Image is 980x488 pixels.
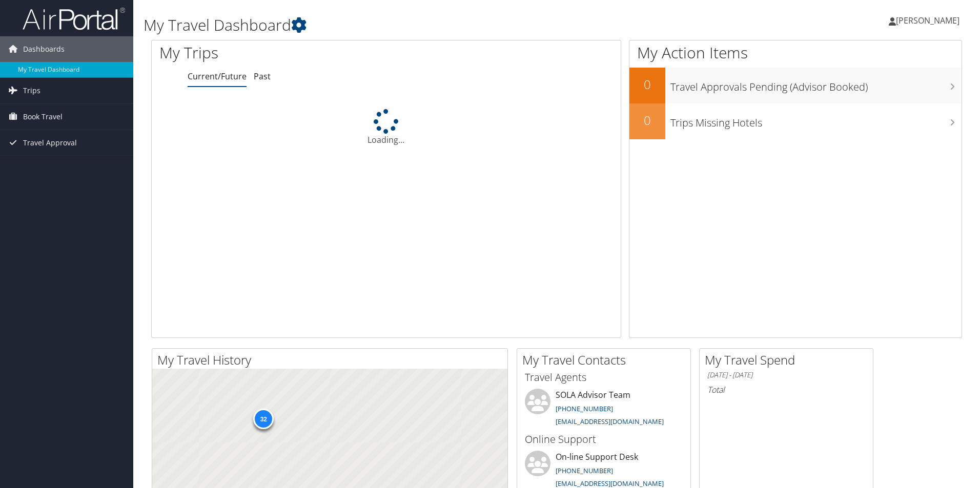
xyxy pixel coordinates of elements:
[520,389,688,431] li: SOLA Advisor Team
[629,103,962,139] a: 0Trips Missing Hotels
[23,36,65,62] span: Dashboards
[707,384,865,395] h6: Total
[157,351,507,369] h2: My Travel History
[23,78,40,103] span: Trips
[670,111,962,130] h3: Trips Missing Hotels
[629,42,962,63] h1: My Action Items
[159,42,418,63] h1: My Trips
[254,71,271,82] a: Past
[629,112,665,129] h2: 0
[556,417,664,426] a: [EMAIL_ADDRESS][DOMAIN_NAME]
[188,71,247,82] a: Current/Future
[23,130,77,156] span: Travel Approval
[556,479,664,488] a: [EMAIL_ADDRESS][DOMAIN_NAME]
[896,15,959,26] span: [PERSON_NAME]
[629,76,665,93] h2: 0
[23,104,63,130] span: Book Travel
[152,109,621,146] div: Loading...
[705,351,873,369] h2: My Travel Spend
[556,466,613,475] a: [PHONE_NUMBER]
[144,14,695,36] h1: My Travel Dashboard
[889,5,970,36] a: [PERSON_NAME]
[522,351,690,369] h2: My Travel Contacts
[23,7,125,31] img: airportal-logo.png
[525,370,683,385] h3: Travel Agents
[629,68,962,103] a: 0Travel Approvals Pending (Advisor Booked)
[525,432,683,447] h3: Online Support
[670,75,962,94] h3: Travel Approvals Pending (Advisor Booked)
[253,409,274,429] div: 32
[556,404,613,413] a: [PHONE_NUMBER]
[707,370,865,380] h6: [DATE] - [DATE]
